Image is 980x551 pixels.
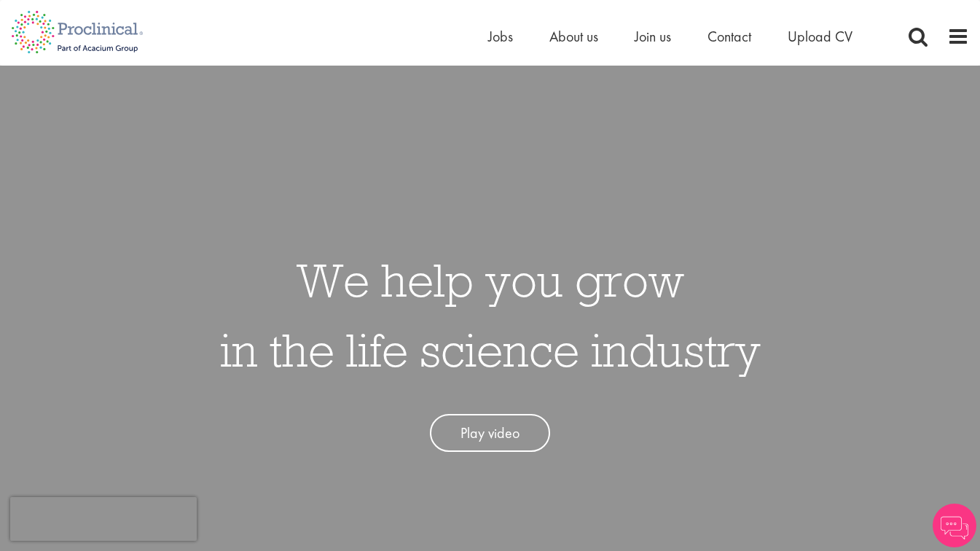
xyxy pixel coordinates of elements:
a: Play video [430,414,550,453]
a: Join us [635,27,671,46]
a: Contact [707,27,751,46]
img: Chatbot [933,504,976,547]
h1: We help you grow in the life science industry [220,245,761,385]
a: Upload CV [788,27,852,46]
a: About us [549,27,598,46]
a: Jobs [488,27,513,46]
